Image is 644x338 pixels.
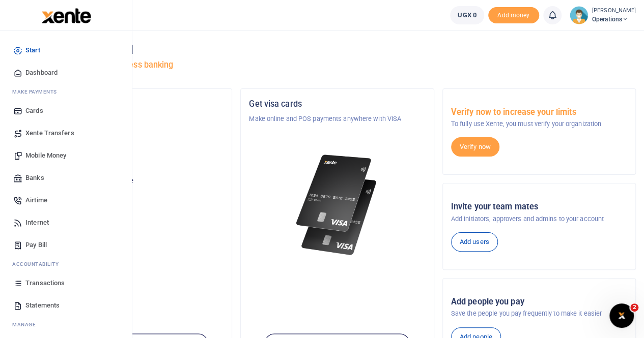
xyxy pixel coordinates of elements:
[8,62,124,84] a: Dashboard
[630,303,638,312] span: 2
[451,107,627,117] h5: Verify now to increase your limits
[39,44,636,55] h4: Hello [PERSON_NAME]
[570,6,636,24] a: profile-user [PERSON_NAME] Operations
[25,106,43,116] span: Cards
[8,234,124,256] a: Pay Bill
[293,148,381,262] img: xente-_physical_cards.png
[451,137,499,157] a: Verify now
[249,114,425,124] p: Make online and POS payments anywhere with VISA
[8,211,124,234] a: Internet
[8,144,124,167] a: Mobile Money
[8,317,124,332] li: M
[25,240,47,250] span: Pay Bill
[592,15,636,24] span: Operations
[25,68,58,78] span: Dashboard
[451,119,627,129] p: To fully use Xente, you must verify your organization
[25,195,47,205] span: Airtime
[8,167,124,189] a: Banks
[25,218,49,228] span: Internet
[17,88,57,96] span: ake Payments
[47,99,223,109] h5: Organization
[47,138,223,148] h5: Account
[488,7,539,24] span: Add money
[8,84,124,100] li: M
[451,214,627,224] p: Add initiators, approvers and admins to your account
[25,150,66,161] span: Mobile Money
[25,300,60,311] span: Statements
[47,176,223,186] p: Your current account balance
[451,297,627,307] h5: Add people you pay
[8,39,124,62] a: Start
[8,256,124,272] li: Ac
[8,122,124,144] a: Xente Transfers
[446,6,488,24] li: Wallet ballance
[488,11,539,18] a: Add money
[451,232,498,252] a: Add users
[8,189,124,211] a: Airtime
[25,278,65,288] span: Transactions
[8,100,124,122] a: Cards
[249,99,425,109] h5: Get visa cards
[41,11,91,19] a: logo-small logo-large logo-large
[8,294,124,317] a: Statements
[450,6,484,24] a: UGX 0
[17,321,36,328] span: anage
[47,153,223,164] p: Operations
[47,114,223,124] p: STEMCity Labs
[570,6,588,24] img: profile-user
[20,260,59,268] span: countability
[25,173,44,183] span: Banks
[451,309,627,319] p: Save the people you pay frequently to make it easier
[488,7,539,24] li: Toup your wallet
[42,8,91,23] img: logo-large
[458,10,477,20] span: UGX 0
[39,60,636,70] h5: Welcome to better business banking
[25,128,74,138] span: Xente Transfers
[592,7,636,15] small: [PERSON_NAME]
[8,272,124,294] a: Transactions
[609,303,634,328] iframe: Intercom live chat
[47,189,223,199] h5: UGX 0
[25,45,40,55] span: Start
[451,202,627,212] h5: Invite your team mates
